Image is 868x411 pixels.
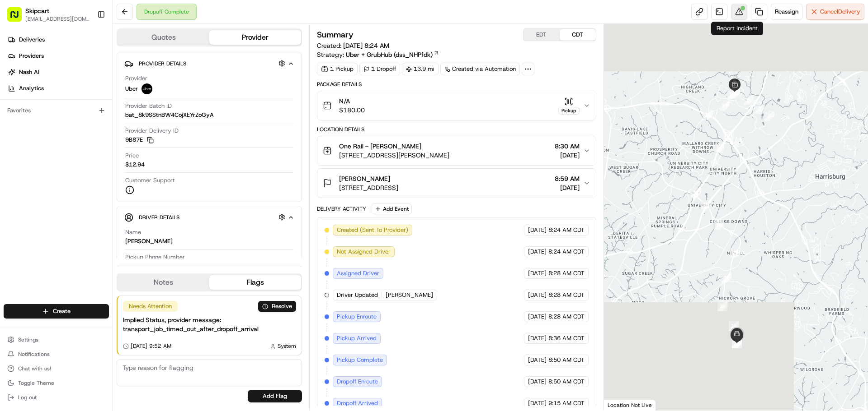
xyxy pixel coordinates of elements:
[4,65,113,79] a: Nash AI
[19,36,45,44] span: Deliveries
[258,301,296,312] button: Resolve
[124,210,294,225] button: Driver Details
[278,342,296,350] span: System
[755,104,765,114] div: 2
[4,4,94,25] button: Skipcart[EMAIL_ADDRESS][DOMAIN_NAME]
[744,95,754,105] div: 3
[209,30,301,45] button: Provider
[317,169,595,198] button: [PERSON_NAME][STREET_ADDRESS]8:59 AM[DATE]
[555,151,580,160] span: [DATE]
[528,399,547,407] span: [DATE]
[25,6,49,15] button: Skipcart
[25,15,90,23] button: [EMAIL_ADDRESS][DOMAIN_NAME]
[691,188,701,198] div: 17
[19,84,44,92] span: Analytics
[548,399,585,407] span: 9:15 AM CDT
[4,348,109,360] button: Notifications
[528,291,547,299] span: [DATE]
[386,291,433,299] span: [PERSON_NAME]
[558,97,580,115] button: Pickup
[548,334,585,342] span: 8:36 AM CDT
[64,49,109,56] a: Powered byPylon
[4,333,109,346] button: Settings
[125,237,173,245] div: [PERSON_NAME]
[528,248,547,256] span: [DATE]
[19,68,39,76] span: Nash AI
[730,89,740,99] div: 4
[317,136,595,165] button: One Rail - [PERSON_NAME][STREET_ADDRESS][PERSON_NAME]8:30 AM[DATE]
[317,205,366,212] div: Delivery Activity
[730,88,740,98] div: 12
[339,106,365,115] span: $180.00
[125,74,147,83] span: Provider
[727,89,737,99] div: 13
[806,4,864,20] button: CancelDelivery
[209,275,301,290] button: Flags
[337,356,383,364] span: Pickup Complete
[346,50,439,59] a: Uber + GrubHub (dss_NHPfdk)
[717,301,727,311] div: 22
[720,101,730,111] div: 14
[555,174,580,183] span: 8:59 AM
[90,50,109,56] span: Pylon
[764,111,774,121] div: 1
[317,126,596,133] div: Location Details
[339,183,398,192] span: [STREET_ADDRESS]
[528,356,547,364] span: [DATE]
[337,313,377,321] span: Pickup Enroute
[548,313,585,321] span: 8:28 AM CDT
[560,29,596,41] button: CDT
[528,378,547,386] span: [DATE]
[124,56,294,71] button: Provider Details
[125,253,185,261] span: Pickup Phone Number
[528,269,547,277] span: [DATE]
[555,183,580,192] span: [DATE]
[729,321,739,331] div: 23
[18,394,37,401] span: Log out
[18,379,54,387] span: Toggle Theme
[123,301,178,312] div: Needs Attention
[4,103,109,118] div: Favorites
[703,110,713,120] div: 15
[731,248,741,258] div: 20
[317,41,389,50] span: Created:
[524,29,560,41] button: EDT
[732,338,742,348] div: 33
[528,226,547,234] span: [DATE]
[4,377,109,389] button: Toggle Theme
[125,176,175,185] span: Customer Support
[337,291,378,299] span: Driver Updated
[343,42,389,50] span: [DATE] 8:24 AM
[139,214,179,221] span: Driver Details
[714,220,724,230] div: 19
[548,378,585,386] span: 8:50 AM CDT
[337,378,378,386] span: Dropoff Enroute
[317,91,595,120] button: N/A$180.00Pickup
[317,31,354,39] h3: Summary
[118,275,209,290] button: Notes
[317,50,439,59] div: Strategy:
[548,248,585,256] span: 8:24 AM CDT
[339,142,421,151] span: One Rail - [PERSON_NAME]
[125,161,145,169] span: $12.94
[248,390,302,402] button: Add Flag
[359,63,400,75] div: 1 Dropoff
[125,85,138,93] span: Uber
[604,399,656,411] div: Location Not Live
[18,351,50,358] span: Notifications
[18,365,51,372] span: Chat with us!
[528,313,547,321] span: [DATE]
[558,107,580,115] div: Pickup
[714,143,724,153] div: 16
[372,203,412,214] button: Add Event
[346,50,433,59] span: Uber + GrubHub (dss_NHPfdk)
[4,49,113,63] a: Providers
[771,4,802,20] button: Reassign
[548,291,585,299] span: 8:28 AM CDT
[440,63,520,75] a: Created via Automation
[18,336,38,343] span: Settings
[337,399,378,407] span: Dropoff Arrived
[4,304,109,319] button: Create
